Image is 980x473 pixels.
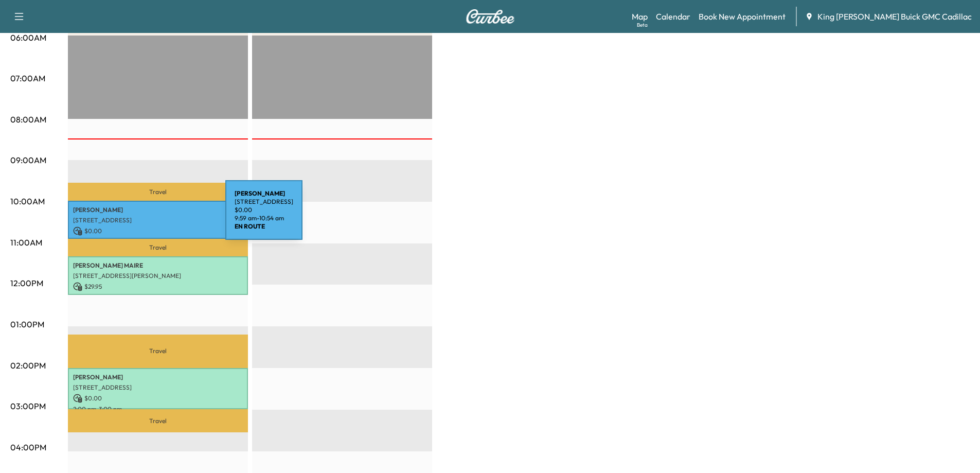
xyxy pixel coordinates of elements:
[235,189,285,197] b: [PERSON_NAME]
[68,239,248,256] p: Travel
[10,154,46,166] p: 09:00AM
[10,195,45,207] p: 10:00AM
[10,277,43,289] p: 12:00PM
[10,359,46,372] p: 02:00PM
[632,10,648,23] a: MapBeta
[10,441,46,453] p: 04:00PM
[699,10,786,23] a: Book New Appointment
[235,214,293,222] p: 9:59 am - 10:54 am
[73,206,243,214] p: [PERSON_NAME]
[10,72,45,84] p: 07:00AM
[10,236,42,249] p: 11:00AM
[10,318,44,330] p: 01:00PM
[73,373,243,381] p: [PERSON_NAME]
[817,10,972,23] span: King [PERSON_NAME] Buick GMC Cadillac
[73,261,243,270] p: [PERSON_NAME] MAIRE
[10,400,46,412] p: 03:00PM
[73,383,243,392] p: [STREET_ADDRESS]
[235,198,293,206] p: [STREET_ADDRESS]
[637,21,648,29] div: Beta
[466,9,515,24] img: Curbee Logo
[73,293,243,302] p: 11:19 am - 12:15 pm
[656,10,690,23] a: Calendar
[73,394,243,403] p: $ 0.00
[10,113,46,126] p: 08:00AM
[68,409,248,432] p: Travel
[73,238,243,246] p: 9:59 am - 10:54 am
[73,405,243,413] p: 2:00 pm - 3:00 pm
[68,335,248,368] p: Travel
[73,272,243,280] p: [STREET_ADDRESS][PERSON_NAME]
[68,183,248,201] p: Travel
[73,282,243,291] p: $ 29.95
[10,31,46,44] p: 06:00AM
[235,222,265,230] b: EN ROUTE
[73,226,243,236] p: $ 0.00
[73,216,243,224] p: [STREET_ADDRESS]
[235,206,293,214] p: $ 0.00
